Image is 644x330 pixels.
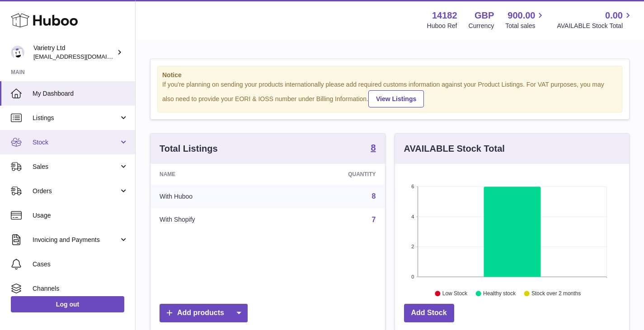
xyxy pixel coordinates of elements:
span: Channels [33,284,128,293]
strong: Notice [162,71,617,79]
span: Invoicing and Payments [33,236,119,244]
span: My Dashboard [33,89,128,98]
h3: AVAILABLE Stock Total [404,143,505,155]
a: Add Stock [404,304,454,322]
text: Stock over 2 months [531,290,581,297]
text: 4 [411,214,414,219]
td: With Shopify [150,208,277,232]
td: With Huboo [150,185,277,208]
text: 2 [411,244,414,249]
h3: Total Listings [160,143,218,155]
span: 900.00 [508,9,535,22]
span: Sales [33,163,119,171]
span: Usage [33,211,128,220]
strong: 14182 [432,9,457,22]
text: 0 [411,274,414,279]
div: If you're planning on sending your products internationally please add required customs informati... [162,80,617,107]
span: Listings [33,114,119,122]
text: Healthy stock [483,290,516,297]
span: Total sales [505,22,545,30]
text: Low Stock [442,290,467,297]
a: 7 [372,216,376,223]
div: Varietry Ltd [33,44,115,61]
span: 0.00 [605,9,623,22]
strong: GBP [475,9,494,22]
text: 6 [411,184,414,189]
span: Stock [33,138,119,147]
th: Name [150,164,277,185]
span: Cases [33,260,128,269]
strong: 8 [371,143,376,152]
a: 8 [371,143,376,154]
div: Huboo Ref [427,22,457,30]
a: View Listings [368,90,424,107]
th: Quantity [277,164,385,185]
a: Add products [160,304,248,322]
a: 0.00 AVAILABLE Stock Total [557,9,633,30]
span: [EMAIL_ADDRESS][DOMAIN_NAME] [33,53,133,60]
a: 900.00 Total sales [505,9,545,30]
a: Log out [11,296,124,312]
div: Currency [469,22,494,30]
span: AVAILABLE Stock Total [557,22,633,30]
img: leith@varietry.com [11,46,24,59]
span: Orders [33,187,119,195]
a: 8 [372,192,376,200]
